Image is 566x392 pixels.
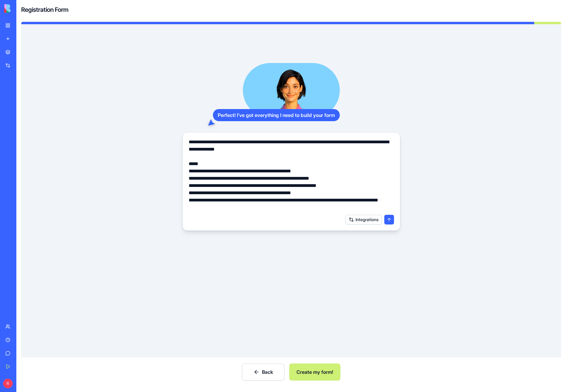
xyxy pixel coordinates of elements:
img: logo [4,4,42,13]
button: Back [242,364,284,380]
div: Perfect! I've got everything I need to build your form [213,109,340,121]
span: R [3,379,13,388]
button: Integrations [346,215,382,224]
h4: Registration Form [21,5,68,14]
button: Create my form! [289,364,340,380]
